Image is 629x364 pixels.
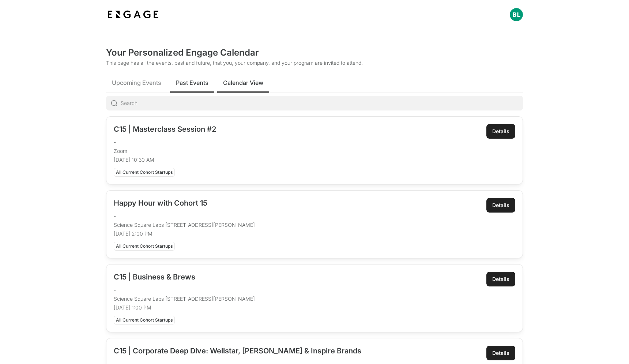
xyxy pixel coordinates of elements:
[114,316,175,324] div: All Current Cohort Startups
[492,275,509,283] div: Details
[106,72,167,93] button: Upcoming Events
[114,242,175,251] div: All Current Cohort Startups
[114,346,479,356] h2: C15 | Corporate Deep Dive: Wellstar, [PERSON_NAME] & Inspire Brands
[486,272,515,286] a: Details
[114,295,479,303] p: Science Square Labs [STREET_ADDRESS][PERSON_NAME]
[510,8,523,21] img: Profile picture of Belsasar Lepe
[492,349,509,357] div: Details
[112,78,161,87] span: Upcoming Events
[486,124,515,139] a: Details
[114,139,479,146] p: -
[114,272,479,282] h2: C15 | Business & Brews
[114,221,479,229] p: Science Square Labs [STREET_ADDRESS][PERSON_NAME]
[176,78,208,87] span: Past Events
[486,346,515,360] a: Details
[486,198,515,213] a: Details
[223,78,263,87] span: Calendar View
[114,147,479,155] p: Zoom
[106,59,523,67] p: This page has all the events, past and future, that you, your company, and your program are invit...
[114,304,479,311] p: [DATE] 1:00 PM
[114,198,479,208] h2: Happy Hour with Cohort 15
[114,168,175,177] div: All Current Cohort Startups
[114,124,479,134] h2: C15 | Masterclass Session #2
[106,8,160,21] img: bdf1fb74-1727-4ba0-a5bd-bc74ae9fc70b.jpeg
[114,213,479,220] p: -
[492,202,509,209] div: Details
[106,47,523,59] h2: Your Personalized Engage Calendar
[121,96,523,110] input: Search
[217,72,269,93] button: Calendar View
[114,156,479,164] p: [DATE] 10:30 AM
[170,72,214,93] button: Past Events
[114,230,479,237] p: [DATE] 2:00 PM
[510,8,523,21] button: Open profile menu
[114,286,479,294] p: -
[492,128,509,135] div: Details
